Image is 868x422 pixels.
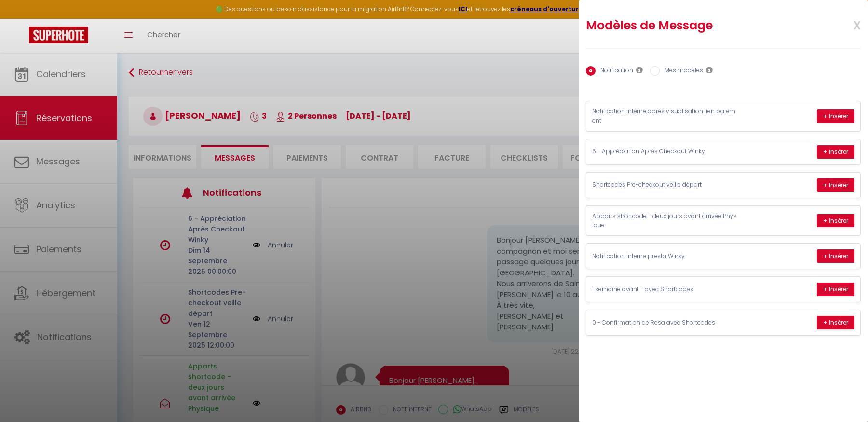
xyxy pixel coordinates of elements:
[636,66,643,74] i: Les notifications sont visibles par toi et ton équipe
[706,66,713,74] i: Les modèles généraux sont visibles par vous et votre équipe
[817,316,854,329] button: + Insérer
[8,4,37,33] button: Ouvrir le widget de chat LiveChat
[592,318,737,327] p: 0 - Confirmation de Resa avec Shortcodes
[660,66,703,77] label: Mes modèles
[596,66,633,77] label: Notification
[817,249,854,263] button: + Insérer
[592,285,737,294] p: 1 semaine avant - avec Shortcodes
[817,283,854,296] button: + Insérer
[830,13,861,36] span: x
[817,214,854,228] button: + Insérer
[817,109,854,123] button: + Insérer
[586,18,811,33] h2: Modèles de Message
[817,145,854,159] button: + Insérer
[592,107,737,125] p: Notification interne après visualisation lien paiement
[592,180,737,190] p: Shortcodes Pre-checkout veille départ
[592,212,737,230] p: Apparts shortcode - deux jours avant arrivée Physique
[592,252,737,261] p: Notification interne presta Winky
[817,178,854,192] button: + Insérer
[592,147,737,156] p: 6 - Appréciation Après Checkout Winky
